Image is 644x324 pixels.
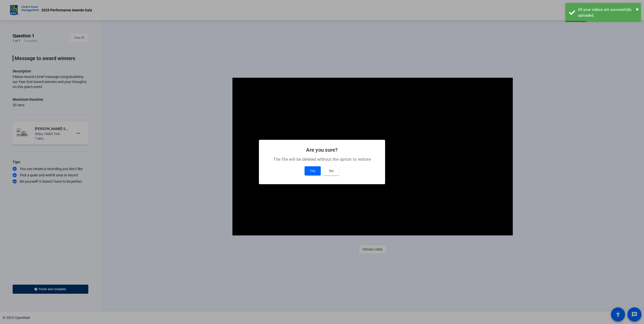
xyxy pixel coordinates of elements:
[636,5,639,13] button: Close
[305,166,321,175] button: Yes
[636,6,639,12] span: ×
[265,156,379,163] p: The file will be deleted without the option to restore
[329,168,334,174] span: No
[323,166,339,175] button: No
[265,146,379,154] h2: Are you sure?
[578,7,637,18] div: All your videos are successfully uploaded.
[310,168,315,174] span: Yes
